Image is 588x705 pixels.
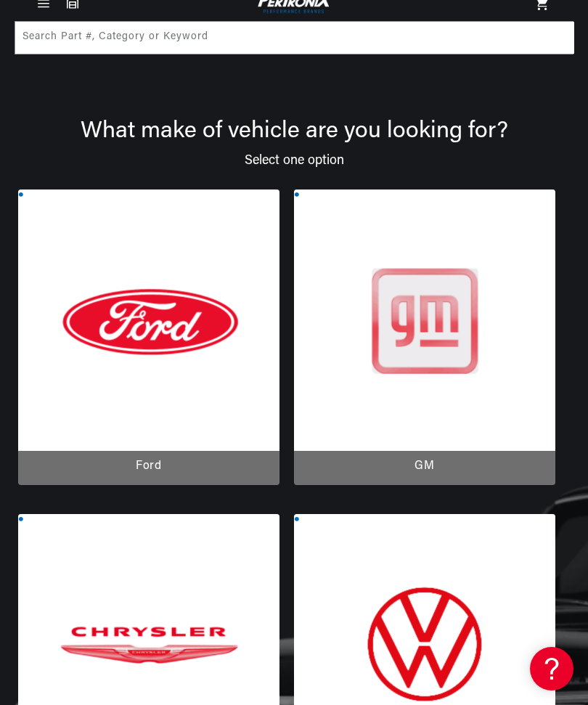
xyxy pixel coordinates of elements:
[58,120,530,143] div: What make of vehicle are you looking for?
[15,22,574,54] input: Search Part #, Category or Keyword
[58,143,530,168] div: Select one option
[18,190,279,485] li: Ford
[294,190,555,485] li: GM
[541,22,573,54] button: Search Part #, Category or Keyword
